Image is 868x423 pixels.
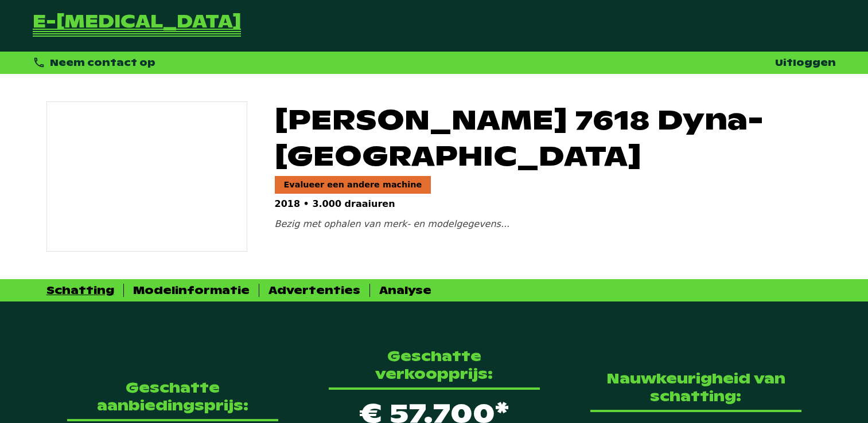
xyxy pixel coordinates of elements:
div: Modelinformatie [133,284,250,297]
a: Terug naar de startpagina [33,14,241,38]
span: Bezig met ophalen van merk- en modelgegevens... [275,218,510,229]
div: Schatting [46,284,114,297]
span: Neem contact op [50,57,155,69]
div: Neem contact op [33,56,156,69]
span: [PERSON_NAME] 7618 Dyna-[GEOGRAPHIC_DATA] [275,101,822,174]
p: Geschatte verkoopprijs: [329,347,540,383]
div: Advertenties [268,284,360,297]
a: Evalueer een andere machine [275,176,431,193]
p: Nauwkeurigheid van schatting: [590,370,801,405]
p: 2018 • 3.000 draaiuren [275,198,822,209]
div: Analyse [379,284,431,297]
p: Geschatte aanbiedingsprijs: [67,379,278,414]
a: Uitloggen [775,57,836,69]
